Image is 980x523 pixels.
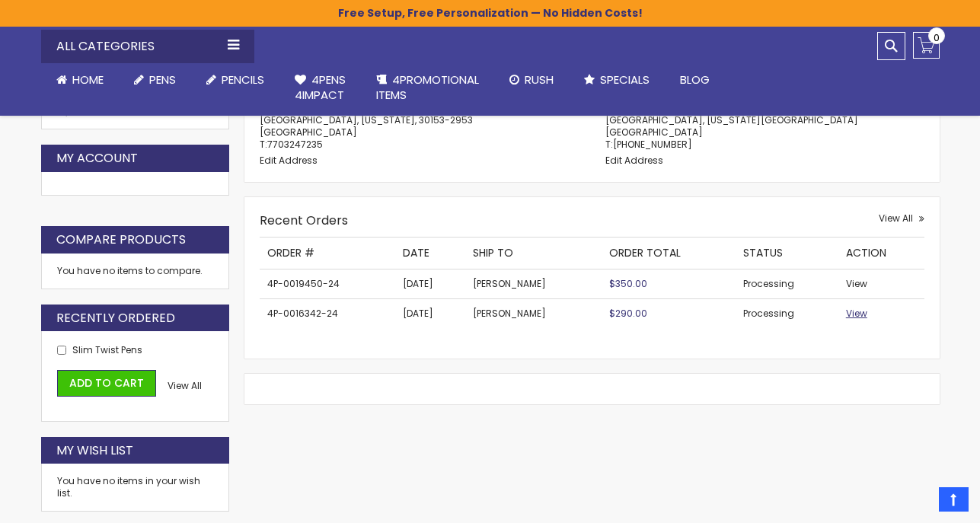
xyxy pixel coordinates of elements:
span: Pens [149,72,176,88]
a: Pencils [191,63,279,97]
span: Rush [525,72,554,88]
span: Blog [680,72,710,88]
td: [DATE] [395,269,466,298]
td: [DATE] [395,299,466,329]
span: Pencils [222,72,264,88]
div: All Categories [41,30,254,63]
td: Processing [736,299,838,329]
a: View [846,307,867,320]
a: View All [879,212,924,225]
th: Order Total [602,238,736,269]
strong: Compare Products [56,231,186,248]
strong: My Wish List [56,442,133,459]
span: 4PROMOTIONAL ITEMS [376,72,479,103]
span: View All [879,212,913,225]
strong: Recent Orders [260,212,348,229]
a: Home [41,63,119,97]
th: Order # [260,238,395,269]
span: Add to Cart [69,375,144,391]
address: [PERSON_NAME] [STREET_ADDRESS] [GEOGRAPHIC_DATA], [US_STATE], 30153-2953 [GEOGRAPHIC_DATA] T: [260,89,579,151]
th: Ship To [465,238,602,269]
span: Home [72,72,104,88]
a: Blog [665,63,725,97]
a: Rush [494,63,569,97]
a: 4PROMOTIONALITEMS [361,63,494,113]
a: Top [939,487,969,512]
strong: My Account [56,150,138,167]
span: View All [168,379,202,392]
a: View [846,277,867,290]
td: [PERSON_NAME] [465,299,602,329]
a: 7703247235 [267,138,323,151]
td: 4P-0019450-24 [260,269,395,298]
span: 0 [934,30,940,45]
span: $290.00 [609,307,647,320]
button: Add to Cart [57,370,156,397]
a: 4Pens4impact [279,63,361,113]
span: Specials [600,72,650,88]
a: View All [168,380,202,392]
a: Edit Address [605,154,663,167]
td: 4P-0016342-24 [260,299,395,329]
div: You have no items to compare. [41,254,230,289]
span: 4Pens 4impact [295,72,346,103]
a: Specials [569,63,665,97]
a: Slim Twist Pens [72,343,142,356]
address: [PERSON_NAME] [STREET_ADDRESS] [GEOGRAPHIC_DATA], [US_STATE][GEOGRAPHIC_DATA] [GEOGRAPHIC_DATA] T: [605,89,924,151]
th: Status [736,238,838,269]
a: Edit Address [260,154,318,167]
td: [PERSON_NAME] [465,269,602,298]
th: Action [838,238,924,269]
span: $350.00 [609,277,647,290]
a: [PHONE_NUMBER] [613,138,692,151]
strong: Recently Ordered [56,310,175,327]
th: Date [395,238,466,269]
div: You have no items in your wish list. [57,475,214,499]
td: Processing [736,269,838,298]
a: Pens [119,63,191,97]
a: 0 [913,32,940,59]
